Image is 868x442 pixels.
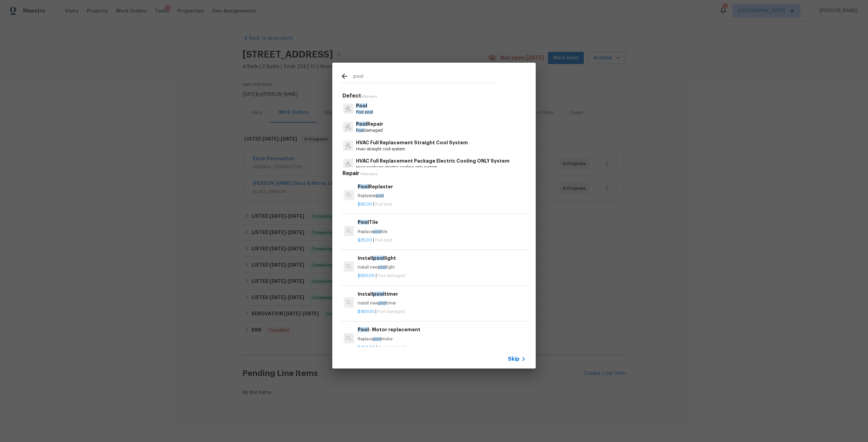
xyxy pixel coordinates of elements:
[358,273,526,279] p: |
[356,103,367,108] span: Pool
[356,128,383,133] p: damaged
[358,183,526,190] h6: Replaster
[358,300,526,306] p: Install new timer
[342,170,528,177] h5: Repair
[358,309,526,315] p: |
[378,265,386,269] span: pool
[378,345,406,350] span: Pool damaged
[358,290,526,298] h6: Install timer
[358,218,526,226] h6: Tile
[358,274,375,278] span: $550.00
[373,292,384,296] span: pool
[365,110,373,114] span: pool
[359,172,377,176] span: 72 Results
[356,139,468,146] p: HVAC Full Replacement Straight Cool System
[356,122,367,126] span: Pool
[361,95,377,98] span: 4 Results
[373,230,381,234] span: pool
[358,193,526,199] p: Replaster
[358,345,375,350] span: $450.00
[358,202,526,207] p: |
[375,202,392,206] span: Pool pool
[358,327,369,332] span: Pool
[358,265,526,270] p: Install new light
[358,238,372,242] span: $25.00
[373,337,381,341] span: pool
[378,274,406,278] span: Pool damaged
[378,301,386,305] span: pool
[356,128,364,132] span: Pool
[356,146,468,152] p: Hvac straight cool system
[376,194,384,198] span: pool
[353,72,497,83] input: Search issues or repairs
[377,310,405,314] span: Pool damaged
[358,237,526,243] p: |
[358,229,526,235] p: Replace tile
[358,254,526,262] h6: Install light
[358,310,374,314] span: $190.00
[358,202,372,206] span: $65.00
[508,356,519,362] span: Skip
[356,157,510,165] p: HVAC Full Replacement Package Electric Cooling ONLY System
[356,165,510,170] p: Hvac package electric cooling only system
[358,326,526,333] h6: - Motor replacement
[356,121,383,128] p: Repair
[358,184,369,189] span: Pool
[358,345,526,351] p: |
[342,92,528,100] h5: Defect
[373,256,384,260] span: pool
[375,238,392,242] span: Pool pool
[358,220,369,225] span: Pool
[358,336,526,342] p: Replace motor
[356,110,364,114] span: Pool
